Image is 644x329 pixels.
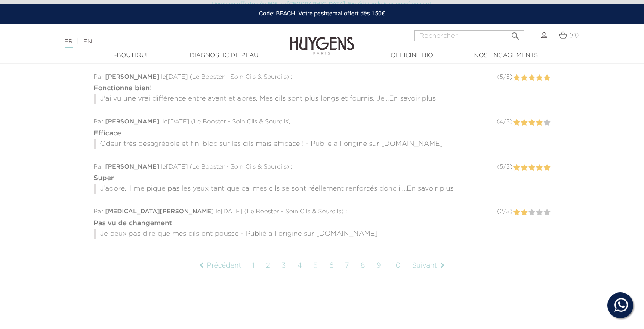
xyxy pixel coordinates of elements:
[262,255,275,277] a: 2
[513,163,520,173] label: 1
[521,73,528,83] label: 2
[94,73,551,82] div: Par le [DATE] ( ) :
[356,255,370,277] a: 8
[408,255,452,277] a: Suivant
[293,255,307,277] a: 4
[543,117,551,128] label: 5
[543,207,551,218] label: 5
[521,163,528,173] label: 2
[543,73,551,83] label: 5
[499,119,503,125] span: 4
[569,32,579,38] span: (0)
[192,164,287,170] span: Le Booster - Soin Cils & Sourcils
[521,207,528,218] label: 2
[389,95,436,102] span: En savoir plus
[181,51,267,60] a: Diagnostic de peau
[94,130,121,137] strong: Efficace
[94,94,551,104] p: J'ai vu une vrai différence entre avant et après. Mes cils sont plus longs et fournis. Je...
[290,23,354,56] img: Huygens
[194,119,288,125] span: Le Booster - Soin Cils & Sourcils
[94,175,114,182] strong: Super
[513,73,520,83] label: 1
[94,139,551,149] p: Odeur très désagréable et fini bloc sur les cils mais efficace ! - Publié a l origine sur [DOMAIN...
[506,209,509,215] span: 5
[94,85,152,92] strong: Fonctionne bien!
[105,119,161,125] span: [PERSON_NAME].
[513,207,520,218] label: 1
[372,255,386,277] a: 9
[105,164,160,170] span: [PERSON_NAME]
[497,207,512,216] div: ( / )
[499,74,503,80] span: 5
[497,73,512,82] div: ( / )
[94,163,551,172] div: Par le [DATE] ( ) :
[192,255,246,277] a: Précédent
[536,207,543,218] label: 4
[192,74,287,80] span: Le Booster - Soin Cils & Sourcils
[528,163,535,173] label: 3
[105,74,160,80] span: [PERSON_NAME]
[369,51,455,60] a: Officine Bio
[309,255,323,277] a: 5
[497,117,512,126] div: ( / )
[528,73,535,83] label: 3
[94,220,172,227] strong: Pas vu de changement
[60,37,262,47] div: |
[94,207,551,216] div: Par le [DATE] ( ) :
[83,39,92,45] a: EN
[528,117,535,128] label: 3
[521,117,528,128] label: 2
[325,255,339,277] a: 6
[197,260,207,271] i: 
[94,184,551,194] p: J’adore, il me pique pas les yeux tant que ça, mes cils se sont réellement renforcés donc il...
[499,164,503,170] span: 5
[528,207,535,218] label: 3
[513,117,520,128] label: 1
[499,209,503,215] span: 2
[543,163,551,173] label: 5
[341,255,354,277] a: 7
[94,117,551,126] div: Par le [DATE] ( ) :
[87,51,173,60] a: E-Boutique
[497,163,512,172] div: ( / )
[94,229,551,239] p: Je peux pas dire que mes cils ont poussé - Publié a l origine sur [DOMAIN_NAME]
[414,30,524,41] input: Rechercher
[506,119,509,125] span: 5
[536,117,543,128] label: 4
[105,209,214,215] span: [MEDICAL_DATA][PERSON_NAME]
[248,255,259,277] a: 1
[65,39,73,48] a: FR
[506,164,509,170] span: 5
[277,255,291,277] a: 3
[388,255,406,277] a: 10
[510,28,521,39] i: 
[463,51,549,60] a: Nos engagements
[536,163,543,173] label: 4
[247,209,341,215] span: Le Booster - Soin Cils & Sourcils
[508,28,523,39] button: 
[437,260,447,271] i: 
[506,74,509,80] span: 5
[407,185,454,192] span: En savoir plus
[536,73,543,83] label: 4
